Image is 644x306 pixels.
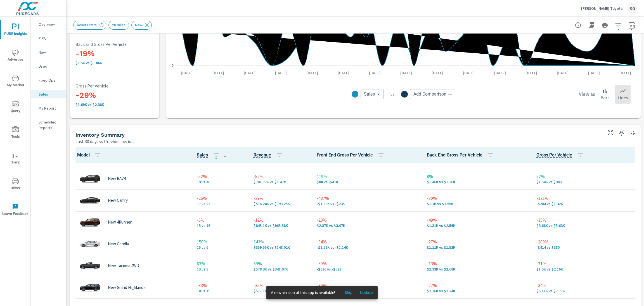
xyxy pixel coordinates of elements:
p: -31% [536,260,634,267]
span: Skip [342,290,355,295]
p: -27% [427,238,527,245]
span: Query [2,101,29,114]
p: -209% [536,238,634,245]
span: Model [77,152,103,158]
p: New Tacoma 4WD [108,263,139,268]
p: 143% [254,238,308,245]
span: A new version of this app is available! [271,290,335,295]
h3: -19% [75,49,154,58]
p: $1,499 vs $1,858 [75,61,154,65]
img: glamour [79,257,101,274]
span: Revenue [254,152,285,158]
p: [DATE] [240,70,259,76]
p: [DATE] [553,70,572,76]
p: [DATE] [522,70,541,76]
p: 13 vs 8 [197,267,245,271]
p: -30% [427,195,527,201]
p: New Corolla [108,241,129,246]
p: -27% [427,282,527,289]
p: [DATE] [271,70,291,76]
p: vs [384,92,401,97]
p: $1,312 vs $2,562 [427,223,527,228]
button: Skip [340,288,357,297]
div: Sales [361,89,384,99]
p: [DATE] [334,70,353,76]
img: glamour [79,279,101,296]
p: Used [39,63,62,69]
p: Last 30 days vs Previous period [75,138,134,145]
p: -$1.52K vs -$1.14K [317,245,418,250]
button: Update [357,288,375,297]
div: Add Comparison [410,89,455,99]
p: 150% [197,238,245,245]
div: Reset Filters [73,21,106,30]
p: [DATE] [396,70,416,76]
span: Sales [197,152,208,158]
p: -52% [197,173,245,180]
div: PIPA [31,34,66,42]
div: Used [31,62,66,70]
p: $2,361 vs $3,235 [427,289,527,293]
p: New 4Runner [108,220,132,225]
p: 15 vs 16 [197,223,245,228]
p: $1,686 vs $2,378 [75,102,154,107]
p: -6% [197,217,245,223]
span: My Market [2,75,29,89]
p: -49% [427,217,527,223]
p: Scheduled Reports [39,119,62,131]
text: 0 [172,64,174,68]
p: -23% [317,217,418,223]
button: "Export Report to PDF" [586,20,597,31]
div: Scheduled Reports [31,118,66,132]
p: $576,242 vs $793,250 [254,201,308,206]
p: New Grand Highlander [108,285,147,290]
p: $2,370 vs $3,073 [317,223,418,228]
h5: Inventory Summary [75,132,125,138]
h6: View as [579,91,595,97]
span: Update [360,290,373,295]
p: [DATE] [428,70,447,76]
p: 63% [197,260,245,267]
p: 119% [317,173,418,180]
p: 15 vs 6 [197,245,245,250]
img: glamour [79,192,101,209]
span: Advertise [2,49,29,63]
p: Lines [618,94,628,101]
p: 10 vs 15 [197,289,245,293]
p: 19 vs 40 [197,180,245,184]
span: Front End Gross Per Vehicle [317,152,387,158]
p: 62% [536,173,634,180]
div: Overview [31,20,66,29]
p: -27% [254,195,308,201]
p: Fixed Ops [39,77,62,83]
button: Minimize Widget [628,128,637,137]
span: Sales [364,91,375,97]
h3: -29% [75,91,154,100]
div: New [31,48,66,56]
p: $1,096 vs $1,560 [427,201,527,206]
p: $3,682 vs $5,635 [536,223,634,228]
button: Select Date Range [626,20,637,31]
p: $80 vs -$410 [317,180,418,184]
span: Reset Filters [74,23,100,27]
div: Sales [31,90,66,98]
p: $845,099 vs $965,585 [254,223,308,228]
p: $701,768 vs $1,466,266 [254,180,308,184]
p: [DATE] [490,70,510,76]
p: New Camry [108,198,128,203]
p: -35% [254,282,308,289]
p: -12% [254,217,308,223]
p: $1,462 vs $1,359 [427,180,527,184]
p: My Report [39,105,62,111]
p: $2,327 vs $2,684 [427,267,527,271]
p: [DATE] [365,70,385,76]
p: $1,110 vs $1,517 [427,245,527,250]
p: -121% [536,195,634,201]
p: Back End Gross Per Vehicle [75,42,154,47]
p: -39% [317,282,418,289]
p: -$1.38K vs -$235 [317,201,418,206]
p: -13% [427,260,527,267]
p: $1,541 vs $949 [536,180,634,184]
button: Make Fullscreen [606,128,615,137]
span: New [132,23,146,27]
